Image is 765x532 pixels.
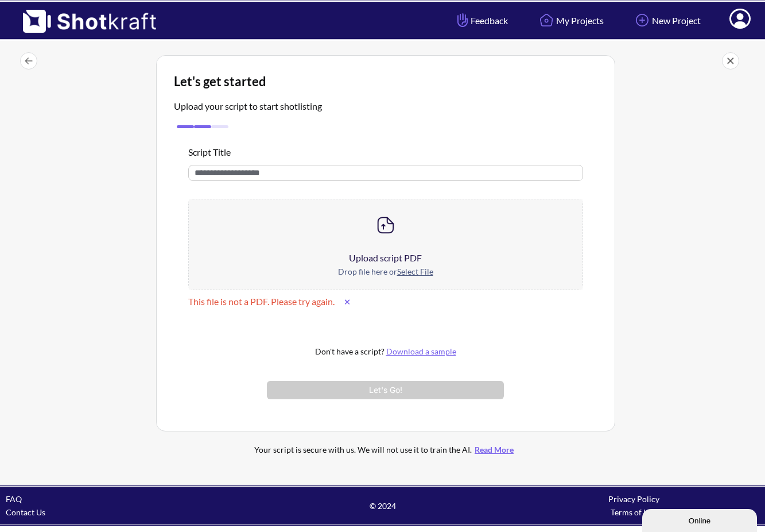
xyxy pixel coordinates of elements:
[6,494,22,504] a: FAQ
[189,265,583,290] div: Drop file here or
[508,506,759,519] div: Terms of Use
[397,267,433,276] u: Select File
[455,14,508,27] span: Feedback
[267,381,503,399] button: Let's Go!
[455,10,471,30] img: Hand Icon
[6,507,45,517] a: Contact Us
[188,293,360,311] p: This file is not a PDF. Please try again.
[188,145,583,159] div: Script Title
[257,499,508,512] span: © 2024
[632,10,652,30] img: Add Icon
[374,214,397,237] img: Upload Icon
[624,5,709,36] a: New Project
[722,52,739,70] img: Close Icon
[191,345,580,358] p: Don't have a script?
[174,73,597,90] div: Let's get started
[174,99,322,113] p: Upload your script to start shotlisting
[472,445,517,454] a: Read More
[202,443,569,456] div: Your script is secure with us. We will not use it to train the AI.
[537,10,556,30] img: Home Icon
[528,5,612,36] a: My Projects
[642,507,759,532] iframe: chat widget
[386,346,456,356] a: Download a sample
[508,492,759,506] div: Privacy Policy
[20,52,37,70] img: LeftArrow Icon
[189,251,583,265] div: Upload script PDF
